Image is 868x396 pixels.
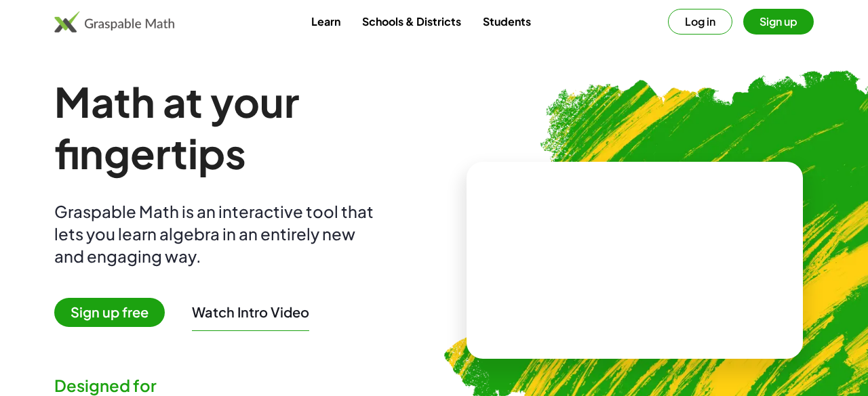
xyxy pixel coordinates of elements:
[351,9,472,34] a: Schools & Districts
[668,9,732,35] button: Log in
[300,9,351,34] a: Learn
[192,303,309,321] button: Watch Intro Video
[472,9,542,34] a: Students
[54,200,380,267] div: Graspable Math is an interactive tool that lets you learn algebra in an entirely new and engaging...
[54,298,165,327] span: Sign up free
[743,9,814,35] button: Sign up
[54,76,412,179] h1: Math at your fingertips
[533,209,736,311] video: What is this? This is dynamic math notation. Dynamic math notation plays a central role in how Gr...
